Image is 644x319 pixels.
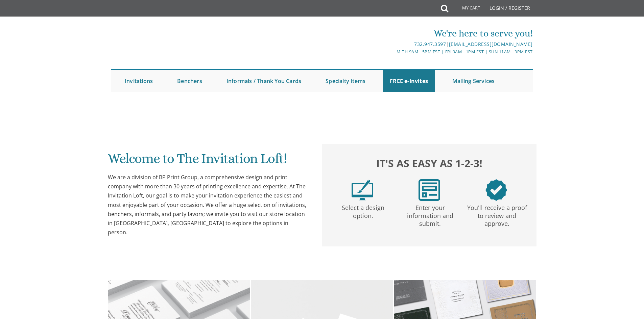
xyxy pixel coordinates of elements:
[118,70,160,92] a: Invitations
[446,70,501,92] a: Mailing Services
[448,1,485,18] a: My Cart
[252,27,533,40] div: We're here to serve you!
[252,48,533,55] div: M-Th 9am - 5pm EST | Fri 9am - 1pm EST | Sun 11am - 3pm EST
[419,179,440,201] img: step2.png
[352,179,373,201] img: step1.png
[449,41,533,47] a: [EMAIL_ADDRESS][DOMAIN_NAME]
[398,201,462,228] p: Enter your information and submit.
[485,179,507,201] img: step3.png
[252,40,533,48] div: |
[108,151,309,171] h1: Welcome to The Invitation Loft!
[319,70,372,92] a: Specialty Items
[465,201,529,228] p: You'll receive a proof to review and approve.
[331,201,395,220] p: Select a design option.
[220,70,308,92] a: Informals / Thank You Cards
[170,70,209,92] a: Benchers
[414,41,446,47] a: 732.947.3597
[383,70,435,92] a: FREE e-Invites
[108,173,309,237] div: We are a division of BP Print Group, a comprehensive design and print company with more than 30 y...
[329,156,530,171] h2: It's as easy as 1-2-3!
